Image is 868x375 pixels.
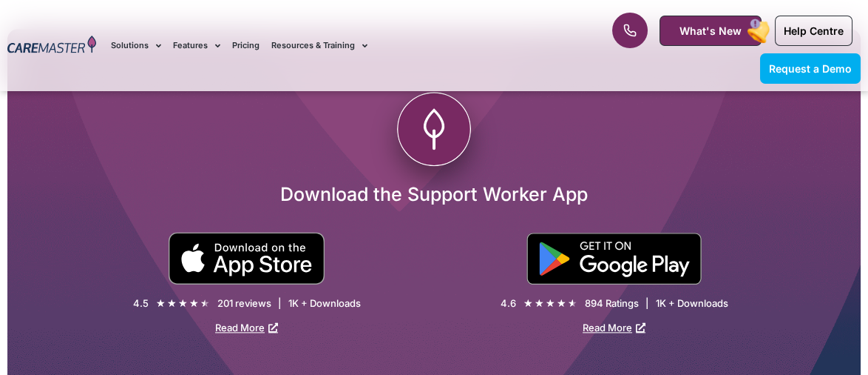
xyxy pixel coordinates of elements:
[111,21,161,70] a: Solutions
[660,16,762,46] a: What's New
[271,21,367,70] a: Resources & Training
[546,296,555,311] i: ★
[585,297,728,310] div: 894 Ratings | 1K + Downloads
[167,296,177,311] i: ★
[568,296,577,311] i: ★
[168,232,325,285] img: small black download on the apple app store button.
[523,296,577,311] div: 4.6/5
[156,296,166,311] i: ★
[583,322,645,333] a: Read More
[156,296,210,311] div: 4.5/5
[215,322,278,333] a: Read More
[111,21,554,70] nav: Menu
[760,53,861,84] a: Request a Demo
[232,21,260,70] a: Pricing
[173,21,220,70] a: Features
[784,24,844,37] span: Help Centre
[557,296,566,311] i: ★
[178,296,188,311] i: ★
[200,296,210,311] i: ★
[133,297,149,310] div: 4.5
[775,16,852,46] a: Help Centre
[7,182,861,206] h2: Download the Support Worker App
[501,297,516,310] div: 4.6
[523,296,533,311] i: ★
[769,62,852,75] span: Request a Demo
[679,24,742,37] span: What's New
[217,297,361,310] div: 201 reviews | 1K + Downloads
[7,36,96,56] img: CareMaster Logo
[189,296,199,311] i: ★
[535,296,544,311] i: ★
